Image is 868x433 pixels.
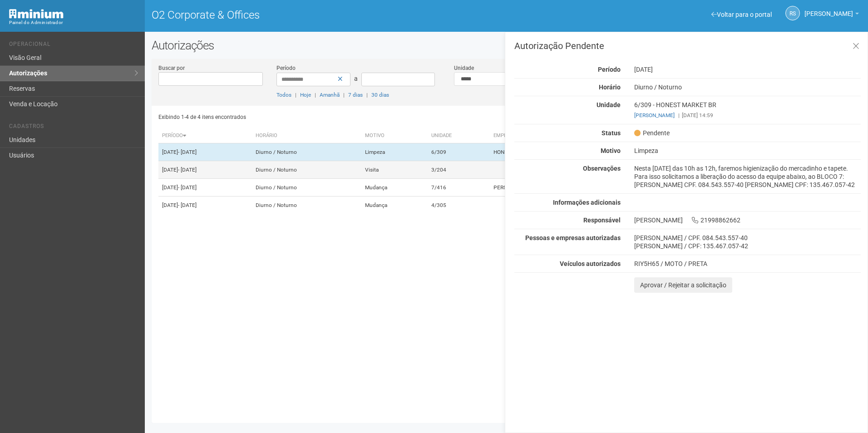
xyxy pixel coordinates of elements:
[178,202,197,208] span: - [DATE]
[158,179,252,197] td: [DATE]
[428,161,490,179] td: 3/204
[602,129,621,137] strong: Status
[785,6,800,20] a: RS
[711,11,772,18] a: Voltar para o portal
[315,92,316,98] span: |
[158,64,185,72] label: Buscar por
[158,110,504,124] div: Exibindo 1-4 de 4 itens encontrados
[490,179,619,197] td: PERSONAL SERVICE
[348,92,363,98] a: 7 dias
[9,9,64,19] img: Minium
[428,197,490,214] td: 4/305
[9,19,138,27] div: Painel do Administrador
[428,143,490,161] td: 6/309
[158,143,252,161] td: [DATE]
[627,164,868,189] div: Nesta [DATE] das 10h as 12h, faremos higienização do mercadinho e tapete. Para isso solicitamos a...
[454,64,474,72] label: Unidade
[634,277,732,293] button: Aprovar / Rejeitar a solicitação
[428,128,490,143] th: Unidade
[804,11,859,19] a: [PERSON_NAME]
[152,9,500,21] h1: O2 Corporate & Offices
[597,101,621,108] strong: Unidade
[678,112,680,118] span: |
[158,161,252,179] td: [DATE]
[634,260,861,268] div: RIY5H65 / MOTO / PRETA
[320,92,340,98] a: Amanhã
[354,75,358,82] span: a
[276,92,291,98] a: Todos
[343,92,345,98] span: |
[634,242,861,250] div: [PERSON_NAME] / CPF: 135.467.057-42
[560,260,621,267] strong: Veículos autorizados
[634,112,675,118] a: [PERSON_NAME]
[627,65,868,74] div: [DATE]
[361,143,428,161] td: Limpeza
[804,1,853,17] span: Rayssa Soares Ribeiro
[627,147,868,155] div: Limpeza
[490,128,619,143] th: Empresa
[252,179,361,197] td: Diurno / Noturno
[627,83,868,91] div: Diurno / Noturno
[627,101,868,119] div: 6/309 - HONEST MARKET BR
[178,149,197,155] span: - [DATE]
[553,199,621,206] strong: Informações adicionais
[366,92,368,98] span: |
[295,92,296,98] span: |
[514,41,861,50] h3: Autorização Pendente
[300,92,311,98] a: Hoje
[371,92,389,98] a: 30 dias
[252,128,361,143] th: Horário
[9,123,138,133] li: Cadastros
[634,111,861,119] div: [DATE] 14:59
[583,165,621,172] strong: Observações
[490,143,619,161] td: HONEST MARKET BR
[598,66,621,73] strong: Período
[634,129,670,137] span: Pendente
[276,64,296,72] label: Período
[158,197,252,214] td: [DATE]
[583,216,621,224] strong: Responsável
[601,147,621,154] strong: Motivo
[252,143,361,161] td: Diurno / Noturno
[361,128,428,143] th: Motivo
[178,184,197,191] span: - [DATE]
[361,197,428,214] td: Mudança
[178,167,197,173] span: - [DATE]
[599,84,621,91] strong: Horário
[627,216,868,224] div: [PERSON_NAME] 21998862662
[361,161,428,179] td: Visita
[361,179,428,197] td: Mudança
[252,197,361,214] td: Diurno / Noturno
[634,234,861,242] div: [PERSON_NAME] / CPF. 084.543.557-40
[252,161,361,179] td: Diurno / Noturno
[428,179,490,197] td: 7/416
[525,234,621,241] strong: Pessoas e empresas autorizadas
[9,41,138,50] li: Operacional
[158,128,252,143] th: Período
[152,39,861,52] h2: Autorizações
